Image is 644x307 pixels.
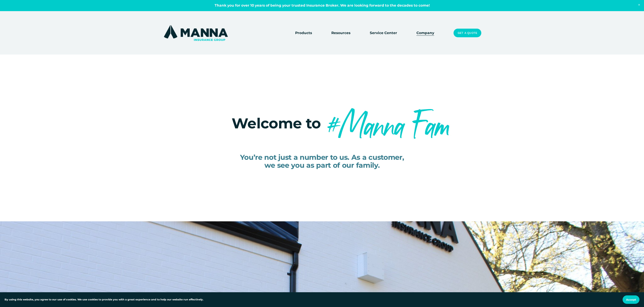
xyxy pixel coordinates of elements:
span: Welcome to [232,115,321,132]
span: Accept [626,298,636,301]
a: folder dropdown [295,30,312,36]
a: Company [416,30,434,36]
a: Service Center [370,30,397,36]
a: Get a Quote [454,29,481,37]
img: Manna Insurance Group [163,24,229,42]
span: Resources [331,30,350,36]
button: Accept [623,295,639,304]
p: By using this website, you agree to our use of cookies. We use cookies to provide you with a grea... [5,298,203,302]
a: folder dropdown [331,30,350,36]
span: You’re not just a number to us. As a customer, we see you as part of our family. [240,153,404,170]
span: Products [295,30,312,36]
